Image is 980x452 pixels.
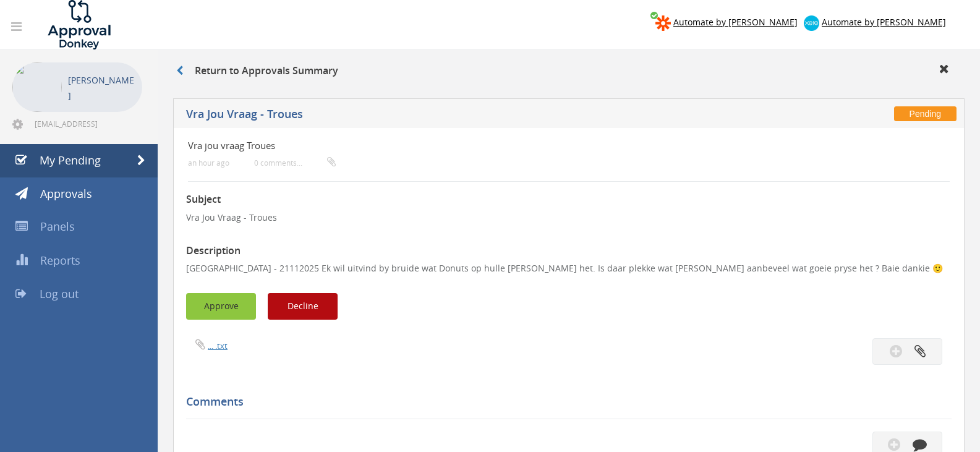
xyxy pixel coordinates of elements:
h3: Description [186,245,952,257]
img: zapier-logomark.png [655,15,671,31]
a: ... .txt [208,340,228,351]
span: Pending [894,106,957,121]
small: 0 comments... [254,158,336,168]
h3: Subject [186,194,952,205]
span: Automate by [PERSON_NAME] [673,16,798,28]
img: xero-logo.png [804,15,819,31]
button: Decline [268,293,338,320]
span: Automate by [PERSON_NAME] [822,16,946,28]
p: [PERSON_NAME] [68,72,136,103]
span: My Pending [40,153,101,168]
h4: Vra jou vraag Troues [188,140,823,151]
p: Vra Jou Vraag - Troues [186,211,952,224]
span: Panels [40,219,75,234]
p: [GEOGRAPHIC_DATA] - 21112025 Ek wil uitvind by bruide wat Donuts op hulle [PERSON_NAME] het. Is d... [186,262,952,275]
span: Log out [40,286,79,301]
span: [EMAIL_ADDRESS][DOMAIN_NAME] [35,119,140,129]
h5: Comments [186,396,942,408]
button: Approve [186,293,256,320]
span: Reports [40,253,80,268]
span: Approvals [40,186,92,201]
h5: Vra Jou Vraag - Troues [186,108,724,124]
h3: Return to Approvals Summary [176,66,338,77]
small: an hour ago [188,158,229,168]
